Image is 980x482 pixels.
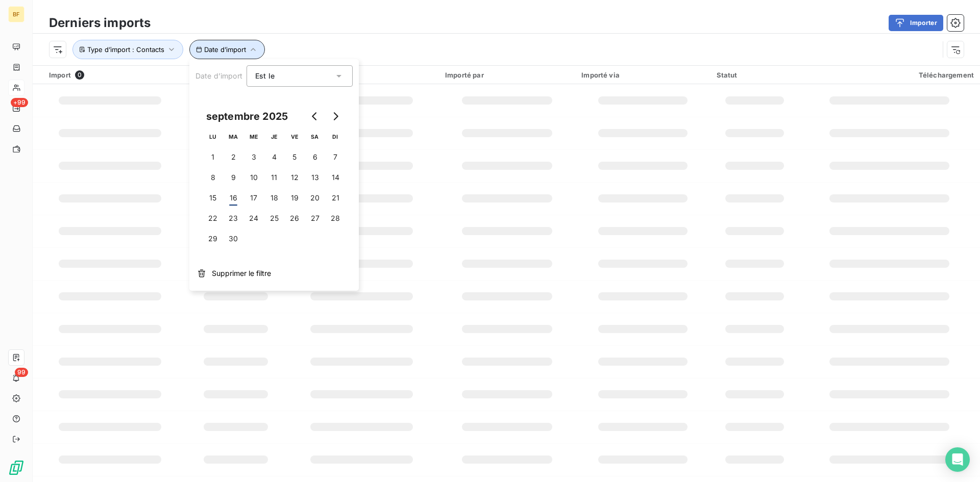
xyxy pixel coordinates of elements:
[284,208,305,229] button: 26
[290,71,433,79] div: Date d’import
[243,188,264,208] button: 17
[325,167,346,188] button: 14
[243,126,264,147] th: mercredi
[203,108,291,124] div: septembre 2025
[325,126,346,147] th: dimanche
[195,71,242,80] span: Date d’import
[8,6,24,22] div: BF
[49,14,151,32] h3: Derniers imports
[75,70,84,80] span: 0
[445,71,569,79] div: Importé par
[325,188,346,208] button: 21
[203,208,223,229] button: 22
[11,98,28,107] span: +99
[212,268,271,278] span: Supprimer le filtre
[72,40,183,59] button: Type d’import : Contacts
[305,208,325,229] button: 27
[284,167,305,188] button: 12
[203,147,223,167] button: 1
[305,126,325,147] th: samedi
[305,147,325,167] button: 6
[305,167,325,188] button: 13
[49,70,181,80] div: Import
[325,208,346,229] button: 28
[189,40,265,59] button: Date d’import
[223,229,243,249] button: 30
[264,188,284,208] button: 18
[223,167,243,188] button: 9
[8,460,24,476] img: Logo LeanPay
[203,167,223,188] button: 8
[284,188,305,208] button: 19
[581,71,704,79] div: Importé via
[204,45,246,54] span: Date d’import
[264,167,284,188] button: 11
[203,126,223,147] th: lundi
[243,147,264,167] button: 3
[805,71,974,79] div: Téléchargement
[305,106,325,126] button: Go to previous month
[87,45,164,54] span: Type d’import : Contacts
[889,15,943,31] button: Importer
[717,71,793,79] div: Statut
[203,229,223,249] button: 29
[243,208,264,229] button: 24
[325,106,346,126] button: Go to next month
[243,167,264,188] button: 10
[305,188,325,208] button: 20
[284,126,305,147] th: vendredi
[189,262,359,285] button: Supprimer le filtre
[223,208,243,229] button: 23
[223,147,243,167] button: 2
[223,188,243,208] button: 16
[255,71,275,80] span: Est le
[264,126,284,147] th: jeudi
[15,368,28,377] span: 99
[264,147,284,167] button: 4
[284,147,305,167] button: 5
[945,447,970,472] div: Open Intercom Messenger
[223,126,243,147] th: mardi
[203,188,223,208] button: 15
[264,208,284,229] button: 25
[325,147,346,167] button: 7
